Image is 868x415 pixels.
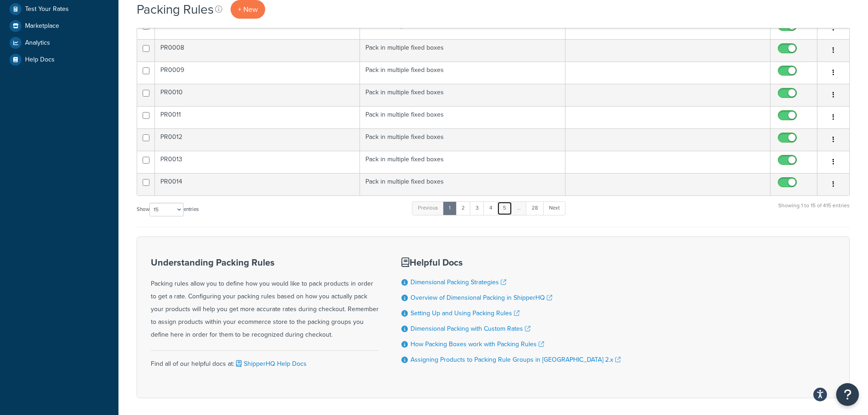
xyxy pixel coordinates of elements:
[411,324,530,333] a: Dimensional Packing with Custom Rates
[25,56,55,64] span: Help Docs
[360,151,565,173] td: Pack in multiple fixed boxes
[443,201,457,215] a: 1
[401,257,621,267] h3: Helpful Docs
[155,128,360,151] td: PR0012
[526,201,544,215] a: 28
[411,277,506,287] a: Dimensional Packing Strategies
[155,151,360,173] td: PR0013
[151,350,379,370] div: Find all of our helpful docs at:
[155,61,360,84] td: PR0009
[137,0,214,18] h1: Packing Rules
[155,39,360,61] td: PR0008
[456,201,471,215] a: 2
[7,18,112,34] a: Marketplace
[151,257,379,341] div: Packing rules allow you to define how you would like to pack products in order to get a rate. Con...
[238,4,258,15] span: + New
[155,84,360,106] td: PR0010
[511,201,527,215] a: …
[137,203,199,216] label: Show entries
[497,201,512,215] a: 5
[7,51,112,68] a: Help Docs
[360,61,565,84] td: Pack in multiple fixed boxes
[155,173,360,195] td: PR0014
[470,201,484,215] a: 3
[360,106,565,128] td: Pack in multiple fixed boxes
[151,257,379,267] h3: Understanding Packing Rules
[543,201,565,215] a: Next
[360,173,565,195] td: Pack in multiple fixed boxes
[7,35,112,51] a: Analytics
[234,359,307,369] a: ShipperHQ Help Docs
[149,203,184,216] select: Showentries
[25,22,59,30] span: Marketplace
[411,293,552,302] a: Overview of Dimensional Packing in ShipperHQ
[360,39,565,61] td: Pack in multiple fixed boxes
[25,39,50,47] span: Analytics
[778,200,850,220] div: Showing 1 to 15 of 415 entries
[411,339,544,349] a: How Packing Boxes work with Packing Rules
[360,128,565,151] td: Pack in multiple fixed boxes
[411,308,519,318] a: Setting Up and Using Packing Rules
[360,84,565,106] td: Pack in multiple fixed boxes
[836,383,859,406] button: Open Resource Center
[412,201,444,215] a: Previous
[411,355,621,364] a: Assigning Products to Packing Rule Groups in [GEOGRAPHIC_DATA] 2.x
[155,106,360,128] td: PR0011
[483,201,498,215] a: 4
[7,1,112,17] a: Test Your Rates
[25,5,69,13] span: Test Your Rates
